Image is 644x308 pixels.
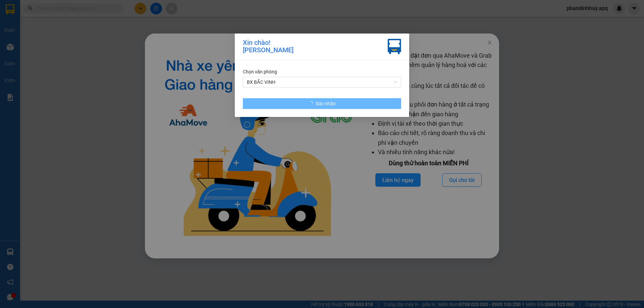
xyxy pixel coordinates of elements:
[243,98,401,109] button: Xác nhận
[308,101,316,106] span: loading
[316,100,336,107] span: Xác nhận
[243,39,293,54] div: Xin chào! [PERSON_NAME]
[243,68,401,75] div: Chọn văn phòng
[247,77,397,87] span: BX BẮC VINH
[388,39,401,54] img: vxr-icon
